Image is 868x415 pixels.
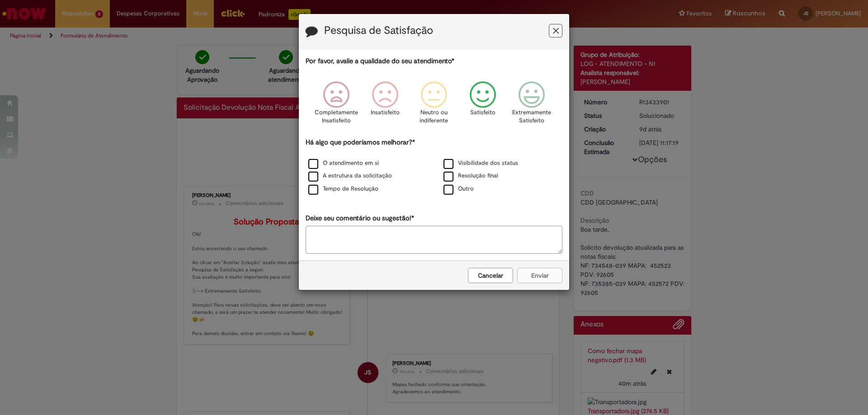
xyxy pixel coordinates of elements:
[468,268,513,283] button: Cancelar
[512,108,551,125] p: Extremamente Satisfeito
[315,108,358,125] p: Completamente Insatisfeito
[411,75,457,136] div: Neutro ou indiferente
[509,75,555,136] div: Extremamente Satisfeito
[308,172,392,180] label: A estrutura da solicitação
[371,108,400,117] p: Insatisfeito
[306,214,414,223] label: Deixe seu comentário ou sugestão!*
[470,108,495,117] p: Satisfeito
[308,159,379,168] label: O atendimento em si
[460,75,506,136] div: Satisfeito
[418,108,450,125] p: Neutro ou indiferente
[324,25,433,37] label: Pesquisa de Satisfação
[362,75,408,136] div: Insatisfeito
[306,56,454,66] label: Por favor, avalie a qualidade do seu atendimento*
[308,185,378,193] label: Tempo de Resolução
[313,75,359,136] div: Completamente Insatisfeito
[443,185,474,193] label: Outro
[443,159,518,168] label: Visibilidade dos status
[443,172,498,180] label: Resolução final
[306,138,562,196] div: Há algo que poderíamos melhorar?*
